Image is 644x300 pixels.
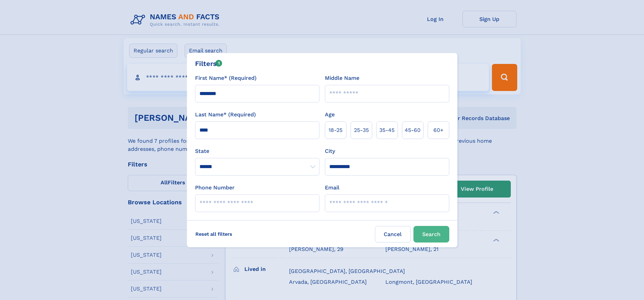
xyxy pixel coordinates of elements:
label: Age [325,111,335,119]
span: 35‑45 [379,126,395,134]
button: Search [413,226,449,243]
label: Email [325,184,339,192]
span: 45‑60 [405,126,421,134]
label: Last Name* (Required) [195,111,256,119]
span: 25‑35 [354,126,369,134]
span: 60+ [433,126,444,134]
label: City [325,147,335,155]
div: Filters [195,59,222,69]
label: Phone Number [195,184,235,192]
label: Reset all filters [191,226,237,242]
label: First Name* (Required) [195,74,257,82]
label: State [195,147,319,155]
label: Cancel [375,226,411,243]
span: 18‑25 [329,126,342,134]
label: Middle Name [325,74,359,82]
